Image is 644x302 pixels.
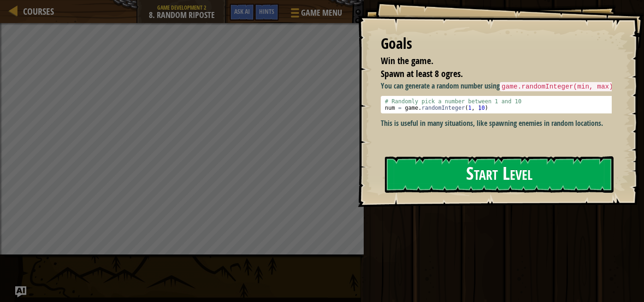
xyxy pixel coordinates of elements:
[381,67,463,80] span: Spawn at least 8 ogres.
[301,7,342,19] span: Game Menu
[381,118,619,129] p: This is useful in many situations, like spawning enemies in random locations.
[15,286,26,297] button: Ask AI
[18,5,54,18] a: Courses
[230,4,254,21] button: Ask AI
[500,82,615,91] code: game.randomInteger(min, max)
[23,5,54,18] span: Courses
[381,54,433,67] span: Win the game.
[259,7,274,16] span: Hints
[284,4,348,25] button: Game Menu
[369,67,609,81] li: Spawn at least 8 ogres.
[381,33,612,54] div: Goals
[381,81,619,92] p: You can generate a random number using :
[369,54,609,68] li: Win the game.
[385,156,614,193] button: Start Level
[234,7,250,16] span: Ask AI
